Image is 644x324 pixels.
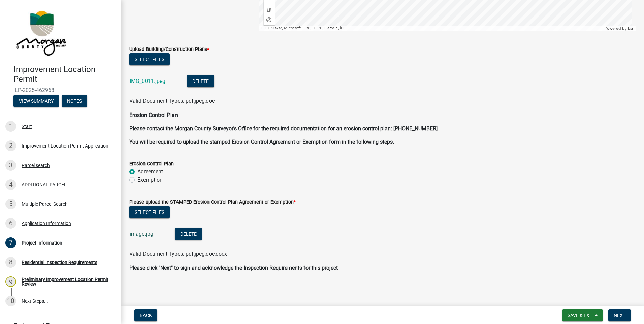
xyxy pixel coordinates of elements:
[5,257,16,268] div: 8
[129,206,170,218] button: Select files
[22,277,110,286] div: Preliminary Improvement Location Permit Review
[5,160,16,171] div: 3
[130,78,165,84] a: IMG_0011.jpeg
[129,125,438,132] strong: Please contact the Morgan County Surveyor's Office for the required documentation for an erosion ...
[568,313,593,318] span: Save & Exit
[137,168,163,176] label: Agreement
[62,99,87,104] wm-modal-confirm: Notes
[129,251,227,257] span: Valid Document Types: pdf,jpeg,doc,docx
[129,162,174,166] label: Erosion Control Plan
[22,260,97,265] div: Residential Inspection Requirements
[5,140,16,151] div: 2
[13,95,59,107] button: View Summary
[22,240,62,245] div: Project Information
[5,237,16,248] div: 7
[129,139,394,145] strong: You will be required to upload the stamped Erosion Control Agreement or Exemption form in the fol...
[5,276,16,287] div: 9
[129,98,215,104] span: Valid Document Types: pdf,jpeg,doc
[62,95,87,107] button: Notes
[5,179,16,190] div: 4
[614,313,625,318] span: Next
[22,163,50,168] div: Parcel search
[129,47,209,52] label: Upload Building/Construction Plans
[13,7,68,58] img: Morgan County, Indiana
[22,202,68,206] div: Multiple Parcel Search
[129,112,178,118] strong: Erosion Control Plan
[628,26,634,31] a: Esri
[129,53,170,65] button: Select files
[603,26,636,31] div: Powered by
[129,265,338,271] strong: Please click "Next" to sign and acknowledge the Inspection Requirements for this project
[562,309,603,321] button: Save & Exit
[22,124,32,129] div: Start
[140,313,152,318] span: Back
[22,221,71,226] div: Application Information
[22,182,67,187] div: ADDITIONAL PARCEL
[608,309,631,321] button: Next
[137,176,163,184] label: Exemption
[13,99,59,104] wm-modal-confirm: Summary
[134,309,157,321] button: Back
[13,65,116,84] h4: Improvement Location Permit
[22,143,108,148] div: Improvement Location Permit Application
[187,75,214,87] button: Delete
[187,78,214,85] wm-modal-confirm: Delete Document
[5,199,16,209] div: 5
[5,121,16,132] div: 1
[129,200,296,205] label: Please upload the STAMPED Erosion Control Plan Agreement or Exemption
[259,26,603,31] div: IGIO, Maxar, Microsoft | Esri, HERE, Garmin, iPC
[13,87,108,93] span: ILP-2025-462968
[5,296,16,306] div: 10
[175,231,202,238] wm-modal-confirm: Delete Document
[175,228,202,240] button: Delete
[5,218,16,229] div: 6
[130,231,153,237] a: image.jpg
